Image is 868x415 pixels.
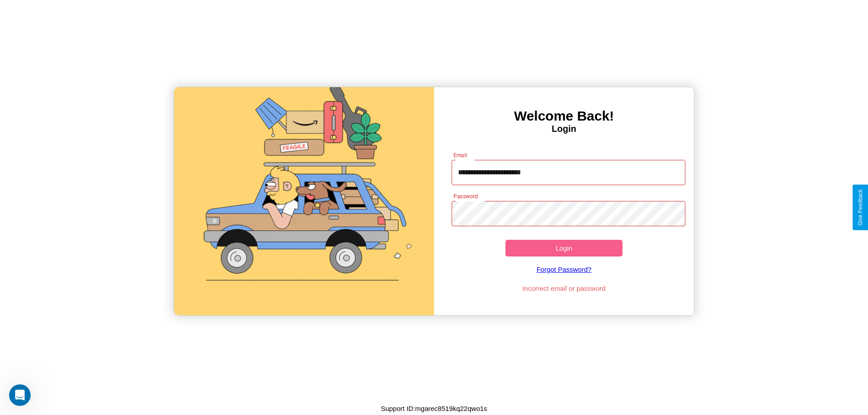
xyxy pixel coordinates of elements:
p: Incorrect email or password [447,282,681,294]
a: Forgot Password? [447,256,681,282]
iframe: Intercom live chat [9,384,31,406]
h4: Login [434,124,694,134]
h3: Welcome Back! [434,108,694,124]
p: Support ID: mgarec8519kq22qwo1s [381,402,487,415]
label: Email [453,151,467,159]
div: Give Feedback [857,189,863,226]
button: Login [505,240,623,256]
label: Password [453,192,477,200]
img: gif [174,87,434,315]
